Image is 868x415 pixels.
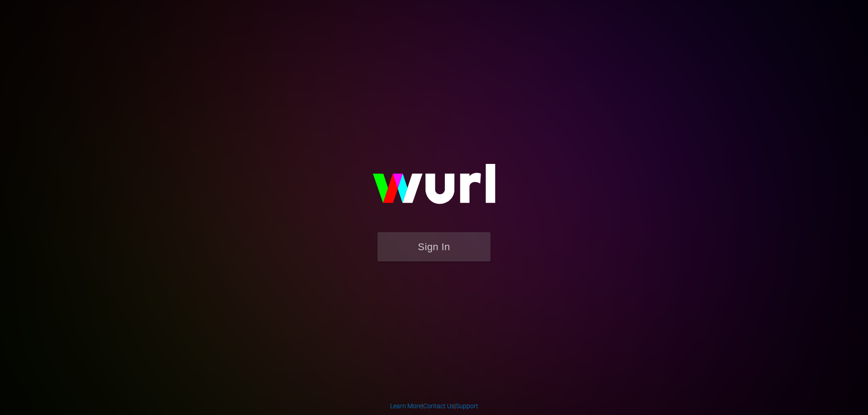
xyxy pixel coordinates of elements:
div: | | [390,401,478,410]
img: wurl-logo-on-black-223613ac3d8ba8fe6dc639794a292ebdb59501304c7dfd60c99c58986ef67473.svg [344,145,524,232]
button: Sign In [377,232,491,261]
a: Contact Us [423,402,454,410]
a: Learn More [390,402,422,410]
a: Support [456,402,478,410]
